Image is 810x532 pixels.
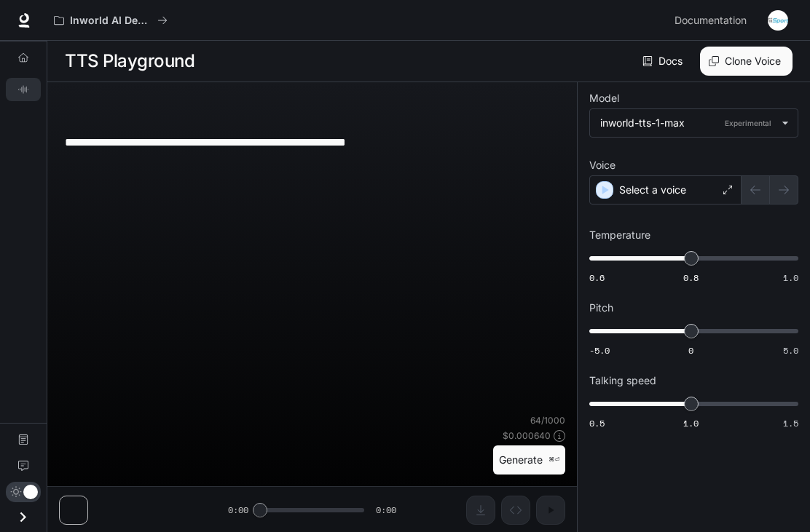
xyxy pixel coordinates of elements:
p: 64 / 1000 [530,414,565,426]
a: Feedback [6,454,41,477]
p: Voice [589,160,616,170]
button: Open drawer [7,502,39,532]
a: TTS Playground [6,78,41,101]
span: Documentation [675,12,747,30]
a: Overview [6,46,41,69]
a: Docs [640,47,688,76]
span: 0.8 [683,271,699,284]
p: ⌘⏎ [548,456,559,464]
p: Inworld AI Demos [70,15,152,27]
span: -5.0 [589,344,610,357]
img: User avatar [768,10,788,31]
span: 1.0 [783,271,798,284]
p: Model [589,93,619,103]
button: All workspaces [47,6,174,35]
span: 0 [688,344,693,357]
h1: TTS Playground [65,47,194,76]
span: 5.0 [783,344,798,357]
span: 0.5 [589,417,605,429]
div: inworld-tts-1-maxExperimental [590,109,798,137]
span: Dark mode toggle [23,483,38,499]
button: Clone Voice [700,47,793,76]
span: 1.0 [683,417,699,429]
p: Select a voice [619,183,686,197]
p: Temperature [589,230,650,240]
span: 1.5 [783,417,798,429]
button: User avatar [763,6,793,35]
div: inworld-tts-1-max [600,116,774,130]
p: Experimental [722,116,774,130]
p: Talking speed [589,376,656,386]
a: Documentation [6,428,41,451]
p: $ 0.000640 [503,429,551,442]
button: Generate⌘⏎ [493,445,565,475]
span: 0.6 [589,271,605,284]
p: Pitch [589,303,613,313]
a: Documentation [669,6,758,35]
